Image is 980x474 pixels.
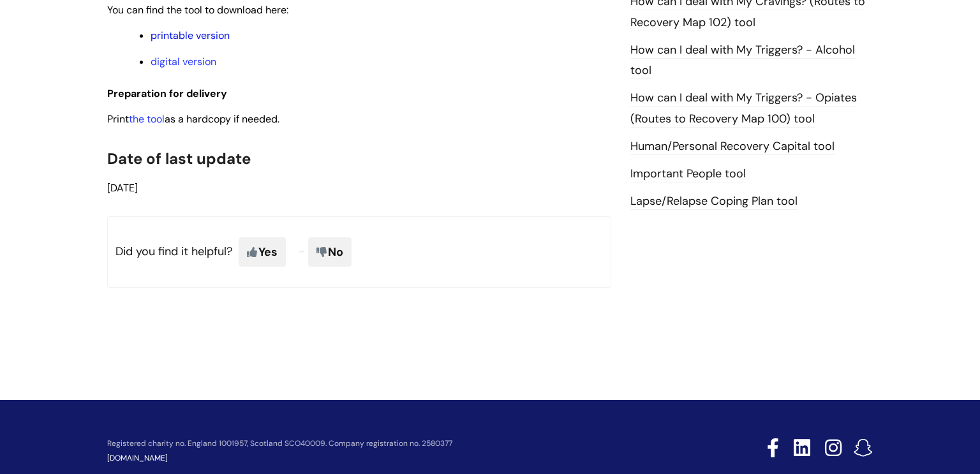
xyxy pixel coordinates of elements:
a: [DOMAIN_NAME] [107,453,168,463]
span: Date of last update [107,149,251,168]
a: Important People tool [630,166,746,182]
span: Preparation for delivery [107,87,227,100]
p: Registered charity no. England 1001957, Scotland SCO40009. Company registration no. 2580377 [107,440,676,448]
a: Human/Personal Recovery Capital tool [630,138,835,155]
a: How can I deal with My Triggers? - Opiates (Routes to Recovery Map 100) tool [630,90,857,127]
span: Yes [239,237,286,267]
a: the tool [129,112,165,126]
span: [DATE] [107,181,138,195]
p: Did you find it helpful? [107,216,611,288]
span: You can find the tool to download here: [107,3,288,17]
span: Print as a hardcopy if needed. [107,112,279,126]
a: Lapse/Relapse Coping Plan tool [630,193,798,210]
a: printable version [151,29,230,42]
span: No [308,237,352,267]
a: digital version [151,55,216,68]
a: How can I deal with My Triggers? - Alcohol tool [630,42,855,79]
